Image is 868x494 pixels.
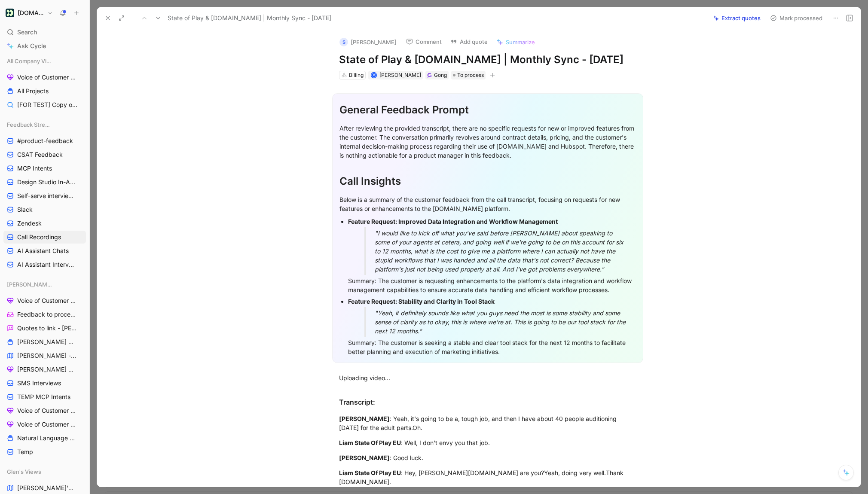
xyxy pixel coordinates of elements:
[402,36,446,48] button: Comment
[3,244,86,257] a: AI Assistant Chats
[17,393,70,401] span: TEMP MCP Intents
[3,465,86,478] div: Glen's Views
[17,233,61,241] span: Call Recordings
[7,120,52,129] span: Feedback Streams
[379,72,421,78] span: [PERSON_NAME]
[17,247,69,255] span: AI Assistant Chats
[339,469,401,476] mark: Liam State Of Play EU
[17,164,52,173] span: MCP Intents
[3,118,86,271] div: Feedback Streams#product-feedbackCSAT FeedbackMCP IntentsDesign Studio In-App FeedbackSelf-serve ...
[3,98,86,111] a: [FOR TEST] Copy of Projects for Discovery
[3,148,86,161] a: CSAT Feedback
[7,57,52,65] span: All Company Views
[3,308,86,321] a: Feedback to process - [PERSON_NAME]
[3,390,86,403] a: TEMP MCP Intents
[17,351,76,360] span: [PERSON_NAME] - Initiatives
[17,310,78,319] span: Feedback to process - [PERSON_NAME]
[6,9,14,17] img: Customer.io
[17,205,33,214] span: Slack
[336,36,400,49] button: S[PERSON_NAME]
[3,85,86,98] a: All Projects
[371,73,376,77] div: C
[17,448,33,456] span: Temp
[375,308,630,335] div: "Yeah, it definitely sounds like what you guys need the most is some stability and some sense of ...
[17,406,76,415] span: Voice of Customer - Shipped
[339,373,636,382] div: Uploading video...
[17,27,37,37] span: Search
[339,38,348,46] div: S
[3,418,86,431] a: Voice of Customer - Natural Language
[3,217,86,230] a: Zendesk
[17,324,77,332] span: Quotes to link - [PERSON_NAME]
[3,162,86,175] a: MCP Intents
[492,36,539,48] button: Summarize
[3,134,86,147] a: #product-feedback
[457,71,484,79] span: To process
[3,445,86,458] a: Temp
[17,192,74,200] span: Self-serve interviews
[3,189,86,202] a: Self-serve interviews
[3,203,86,216] a: Slack
[375,229,630,274] div: "I would like to kick off what you've said before [PERSON_NAME] about speaking to some of your ag...
[3,55,86,67] div: All Company Views
[3,118,86,131] div: Feedback Streams
[506,38,535,46] span: Summarize
[17,137,73,145] span: #product-feedback
[446,36,492,48] button: Add quote
[348,276,636,294] div: Summary: The customer is requesting enhancements to the platform's data integration and workflow ...
[17,296,78,305] span: Voice of Customer - [PERSON_NAME]
[17,150,63,159] span: CSAT Feedback
[3,349,86,362] a: [PERSON_NAME] - Initiatives
[348,338,636,356] div: Summary: The customer is seeking a stable and clear tool stack for the next 12 months to facilita...
[3,404,86,417] a: Voice of Customer - Shipped
[18,9,44,17] h1: [DOMAIN_NAME]
[7,280,55,289] span: [PERSON_NAME] Views
[339,195,636,213] div: Below is a summary of the customer feedback from the call transcript, focusing on requests for ne...
[451,71,486,79] div: To process
[339,468,636,486] div: : Hey, [PERSON_NAME][DOMAIN_NAME] are you?Yeah, doing very well.Thank [DOMAIN_NAME].
[3,258,86,271] a: AI Assistant Interviews
[339,454,390,461] mark: [PERSON_NAME]
[339,53,636,67] h1: State of Play & [DOMAIN_NAME] | Monthly Sync - [DATE]
[17,260,75,269] span: AI Assistant Interviews
[339,397,636,407] div: Transcript:
[3,335,86,348] a: [PERSON_NAME] - Projects
[3,26,86,39] div: Search
[709,12,764,24] button: Extract quotes
[17,101,78,109] span: [FOR TEST] Copy of Projects for Discovery
[17,365,76,374] span: [PERSON_NAME] Dashboard
[348,298,495,305] strong: Feature Request: Stability and Clarity in Tool Stack
[3,363,86,376] a: [PERSON_NAME] Dashboard
[3,7,55,19] button: Customer.io[DOMAIN_NAME]
[3,377,86,390] a: SMS Interviews
[3,176,86,189] a: Design Studio In-App Feedback
[339,174,636,189] div: Call Insights
[339,124,636,160] div: After reviewing the provided transcript, there are no specific requests for new or improved featu...
[339,102,636,118] div: General Feedback Prompt
[17,41,46,51] span: Ask Cycle
[3,231,86,244] a: Call Recordings
[17,87,49,95] span: All Projects
[339,414,636,432] div: : Yeah, it's going to be a, tough job, and then I have about 40 people auditioning [DATE] for the...
[3,55,86,111] div: All Company ViewsVoice of Customer - All AreasAll Projects[FOR TEST] Copy of Projects for Discovery
[7,467,41,476] span: Glen's Views
[17,420,78,429] span: Voice of Customer - Natural Language
[3,322,86,335] a: Quotes to link - [PERSON_NAME]
[17,178,77,186] span: Design Studio In-App Feedback
[339,453,636,462] div: : Good luck.
[168,13,331,23] span: State of Play & [DOMAIN_NAME] | Monthly Sync - [DATE]
[17,484,76,492] span: [PERSON_NAME]'s Initiatives
[339,415,390,422] mark: [PERSON_NAME]
[339,438,636,447] div: : Well, I don't envy you that job.
[3,40,86,52] a: Ask Cycle
[3,278,86,458] div: [PERSON_NAME] ViewsVoice of Customer - [PERSON_NAME]Feedback to process - [PERSON_NAME]Quotes to ...
[17,434,76,442] span: Natural Language Projects
[3,71,86,84] a: Voice of Customer - All Areas
[17,379,61,387] span: SMS Interviews
[339,439,401,446] mark: Liam State Of Play EU
[3,432,86,445] a: Natural Language Projects
[17,219,42,228] span: Zendesk
[3,278,86,291] div: [PERSON_NAME] Views
[17,73,76,82] span: Voice of Customer - All Areas
[3,294,86,307] a: Voice of Customer - [PERSON_NAME]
